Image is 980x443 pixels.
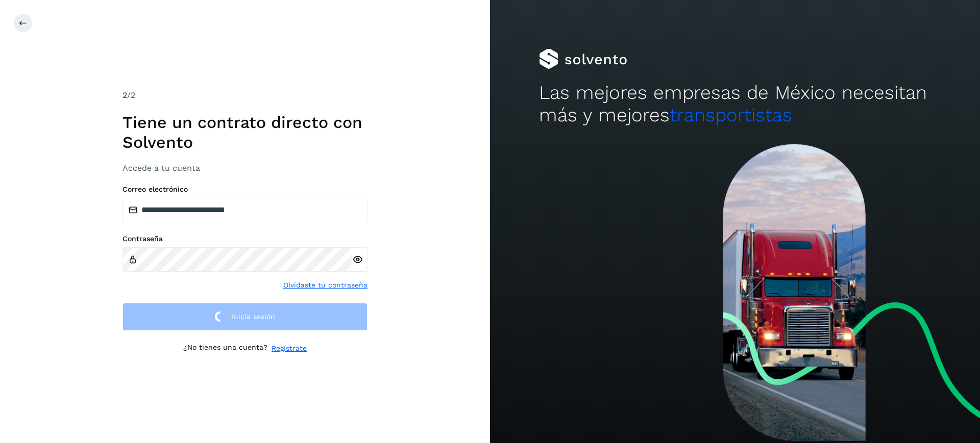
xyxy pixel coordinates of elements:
button: Inicia sesión [122,303,367,331]
div: /2 [122,89,367,101]
label: Correo electrónico [122,185,367,194]
h1: Tiene un contrato directo con Solvento [122,113,367,152]
a: Olvidaste tu contraseña [283,280,367,291]
p: ¿No tienes una cuenta? [183,343,267,354]
span: Inicia sesión [232,313,275,320]
label: Contraseña [122,234,367,243]
span: 2 [122,90,127,100]
span: transportistas [670,104,792,126]
a: Regístrate [272,343,307,354]
h3: Accede a tu cuenta [122,163,367,173]
h2: Las mejores empresas de México necesitan más y mejores [539,82,931,127]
